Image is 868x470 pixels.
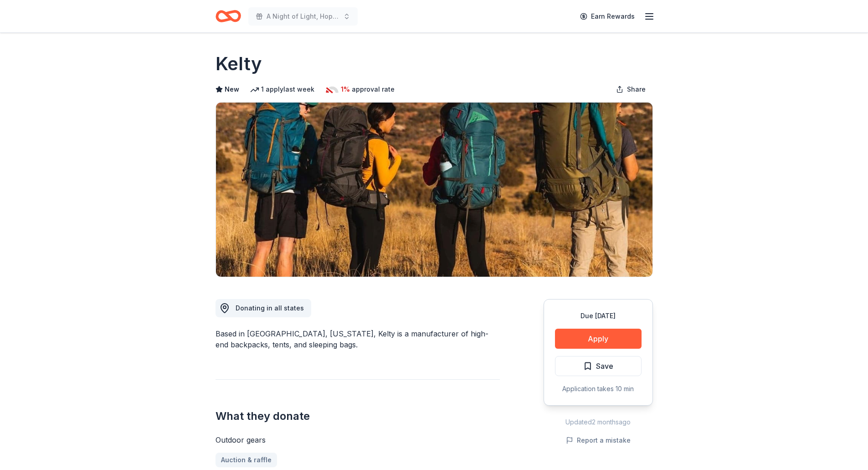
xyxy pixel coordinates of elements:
[352,84,395,95] span: approval rate
[216,409,500,424] h2: What they donate
[566,435,631,446] button: Report a mistake
[236,304,304,312] span: Donating in all states
[575,8,640,25] a: Earn Rewards
[596,360,613,372] span: Save
[248,7,358,26] button: A Night of Light, Hope, and Legacy Gala 2026
[216,5,241,27] a: Home
[555,310,642,321] div: Due [DATE]
[267,11,339,22] span: A Night of Light, Hope, and Legacy Gala 2026
[216,103,652,277] img: Image for Kelty
[225,84,239,95] span: New
[341,84,350,95] span: 1%
[555,383,642,394] div: Application takes 10 min
[216,434,500,445] div: Outdoor gears
[216,51,262,77] h1: Kelty
[555,329,642,349] button: Apply
[609,80,653,98] button: Share
[544,417,653,428] div: Updated 2 months ago
[216,453,277,467] a: Auction & raffle
[250,84,314,95] div: 1 apply last week
[216,328,500,350] div: Based in [GEOGRAPHIC_DATA], [US_STATE], Kelty is a manufacturer of high-end backpacks, tents, and...
[555,356,642,376] button: Save
[627,84,646,95] span: Share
